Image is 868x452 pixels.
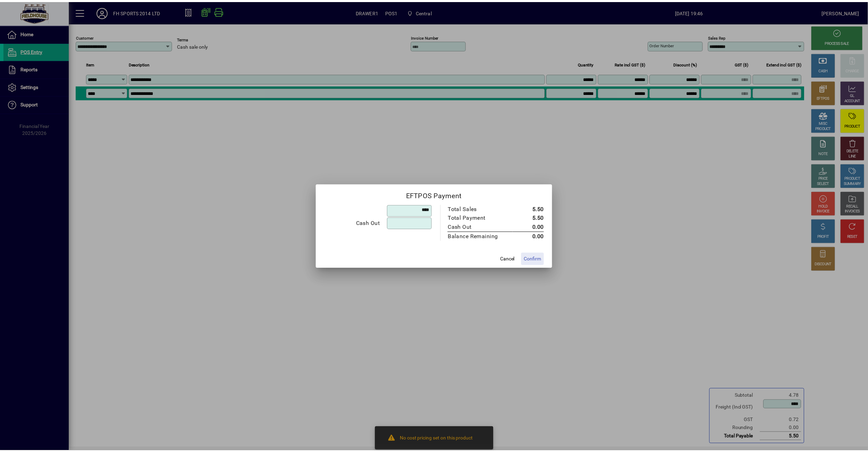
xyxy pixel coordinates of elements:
[452,213,517,223] td: Total Payment
[327,219,383,227] div: Cash Out
[505,256,519,263] span: Cancel
[452,223,510,231] div: Cash Out
[517,204,549,213] td: 5.50
[501,253,523,265] button: Cancel
[517,232,549,241] td: 0.00
[319,184,557,204] h2: EFTPOS Payment
[452,204,517,213] td: Total Sales
[529,256,546,263] span: Confirm
[517,213,549,223] td: 5.50
[526,253,549,265] button: Confirm
[517,223,549,232] td: 0.00
[452,232,510,241] div: Balance Remaining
